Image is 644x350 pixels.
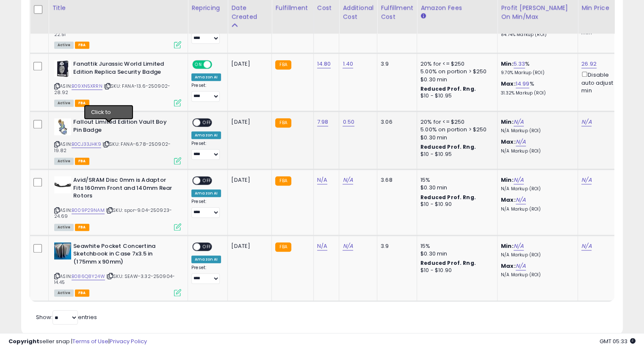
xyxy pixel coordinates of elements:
p: 84.74% Markup (ROI) [501,32,571,38]
div: [DATE] [231,118,265,126]
a: B086Q8Y24W [72,273,105,280]
p: 31.32% Markup (ROI) [501,90,571,96]
small: FBA [275,60,291,69]
a: N/A [514,176,524,184]
a: 26.92 [581,60,597,68]
a: N/A [317,176,327,184]
div: $0.30 min [420,184,491,192]
div: Min Price [581,3,625,12]
b: Reduced Prof. Rng. [420,194,476,201]
div: $10 - $10.90 [420,201,491,208]
span: FBA [75,224,89,231]
a: 0.50 [343,118,354,126]
b: Min: [501,118,514,126]
p: N/A Markup (ROI) [501,252,571,258]
b: Max: [501,138,516,146]
p: 9.70% Markup (ROI) [501,70,571,76]
img: 31SqPBFCjwS._SL40_.jpg [54,242,71,259]
div: $10 - $10.95 [420,92,491,100]
span: All listings currently available for purchase on Amazon [54,289,74,297]
p: N/A Markup (ROI) [501,206,571,212]
p: N/A Markup (ROI) [501,128,571,134]
a: Privacy Policy [110,337,147,345]
b: Fanattik Jurassic World Limited Edition Replica Security Badge [73,60,176,78]
small: FBA [275,176,291,186]
b: Max: [501,262,516,270]
span: | SKU: spor-9.04-250923-24.69 [54,207,172,219]
small: FBA [275,118,291,128]
a: 14.80 [317,60,331,68]
span: | SKU: FANA-13.6-250902-28.92 [54,83,170,95]
div: $10 - $10.95 [420,151,491,158]
div: $10 - $10.90 [420,267,491,274]
p: N/A Markup (ROI) [501,186,571,192]
span: | SKU: FANA-6.78-250902-19.82 [54,141,171,153]
div: 15% [420,242,491,250]
b: Min: [501,60,514,68]
span: Show: entries [36,313,97,321]
div: $0.30 min [420,134,491,142]
a: 5.33 [514,60,525,68]
div: % [501,80,571,96]
div: Profit [PERSON_NAME] on Min/Max [501,3,574,21]
b: Fallout Limited Edition Vault Boy Pin Badge [73,118,176,136]
span: All listings currently available for purchase on Amazon [54,158,74,165]
img: 51AtR76Ai0L._SL40_.jpg [54,60,71,77]
span: All listings currently available for purchase on Amazon [54,42,74,49]
div: [DATE] [231,242,265,250]
a: B009P29NAM [72,207,105,214]
p: N/A Markup (ROI) [501,272,571,278]
b: Min: [501,242,514,250]
div: 3.06 [381,118,410,126]
small: Amazon Fees. [420,12,426,20]
span: OFF [200,119,214,126]
div: ASIN: [54,60,181,106]
div: Preset: [191,265,221,284]
div: Disable auto adjust min [581,70,622,94]
div: 3.9 [381,60,410,68]
div: 5.00% on portion > $250 [420,126,491,133]
span: All listings currently available for purchase on Amazon [54,100,74,107]
b: Max: [501,196,516,204]
b: Reduced Prof. Rng. [420,259,476,267]
span: FBA [75,289,89,297]
div: Preset: [191,141,221,160]
a: N/A [581,176,591,184]
div: Amazon AI [191,189,221,197]
b: Min: [501,176,514,184]
b: Avid/SRAM Disc 0mm is Adaptor Fits 160mm Front and 140mm Rear Rotors [73,176,176,202]
span: OFF [200,177,214,184]
div: Fulfillment [275,3,310,12]
div: Cost [317,3,336,12]
div: $0.30 min [420,250,491,258]
div: 3.68 [381,176,410,184]
a: N/A [581,118,591,126]
span: ON [193,61,204,68]
b: Max: [501,80,516,88]
b: Seawhite Pocket Concertina Sketchbook in Case 7x3.5 in (175mm x 90mm) [73,242,176,268]
span: FBA [75,42,89,49]
div: Date Created [231,3,268,21]
div: Amazon AI [191,131,221,139]
div: ASIN: [54,118,181,164]
div: ASIN: [54,2,181,47]
div: ASIN: [54,176,181,230]
a: N/A [516,196,526,204]
a: 14.99 [516,80,530,88]
div: 15% [420,176,491,184]
a: Terms of Use [72,337,108,345]
a: N/A [514,242,524,250]
div: $0.30 min [420,76,491,83]
div: [DATE] [231,176,265,184]
div: Repricing [191,3,224,12]
a: N/A [343,242,353,250]
img: 41jz41G0xhL._SL40_.jpg [54,118,71,135]
span: | SKU: SEAW-3.32-250904-14.45 [54,273,175,286]
span: All listings currently available for purchase on Amazon [54,224,74,231]
div: Preset: [191,83,221,102]
div: Additional Cost [343,3,373,21]
div: [DATE] [231,60,265,68]
a: N/A [581,242,591,250]
span: FBA [75,158,89,165]
div: Amazon AI [191,256,221,263]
